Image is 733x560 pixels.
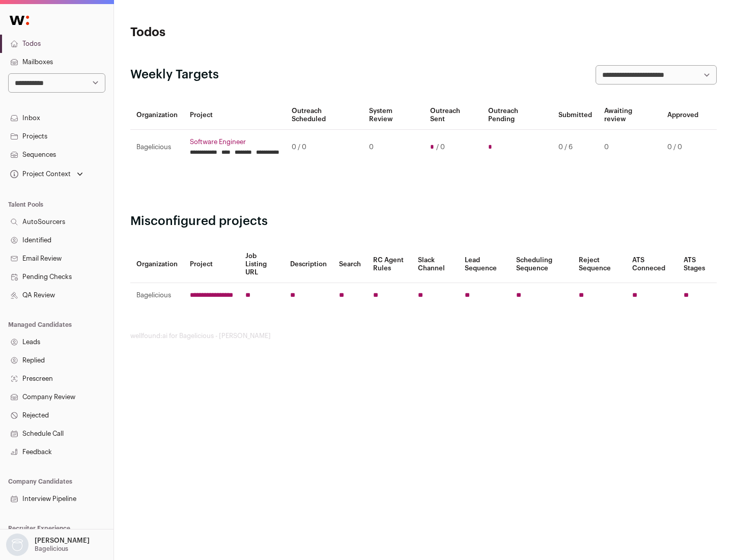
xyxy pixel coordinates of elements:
[130,24,326,41] h1: Todos
[412,246,459,283] th: Slack Channel
[510,246,573,283] th: Scheduling Sequence
[184,246,239,283] th: Project
[598,101,661,130] th: Awaiting review
[333,246,367,283] th: Search
[284,246,333,283] th: Description
[35,537,90,545] p: [PERSON_NAME]
[130,332,717,340] footer: wellfound:ai for Bagelicious - [PERSON_NAME]
[239,246,284,283] th: Job Listing URL
[363,101,424,130] th: System Review
[130,246,184,283] th: Organization
[286,130,363,165] td: 0 / 0
[190,138,279,146] a: Software Engineer
[661,130,704,165] td: 0 / 0
[8,170,71,178] div: Project Context
[286,101,363,130] th: Outreach Scheduled
[626,246,677,283] th: ATS Conneced
[130,130,184,165] td: Bagelicious
[598,130,661,165] td: 0
[552,130,598,165] td: 0 / 6
[436,143,445,151] span: / 0
[424,101,483,130] th: Outreach Sent
[459,246,510,283] th: Lead Sequence
[184,101,286,130] th: Project
[8,167,85,181] button: Open dropdown
[678,246,717,283] th: ATS Stages
[552,101,598,130] th: Submitted
[482,101,552,130] th: Outreach Pending
[4,534,92,556] button: Open dropdown
[130,67,219,83] h2: Weekly Targets
[130,101,184,130] th: Organization
[367,246,411,283] th: RC Agent Rules
[130,283,184,308] td: Bagelicious
[4,10,35,31] img: Wellfound
[363,130,424,165] td: 0
[130,213,717,230] h2: Misconfigured projects
[573,246,627,283] th: Reject Sequence
[35,545,68,553] p: Bagelicious
[661,101,704,130] th: Approved
[6,534,29,556] img: nopic.png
